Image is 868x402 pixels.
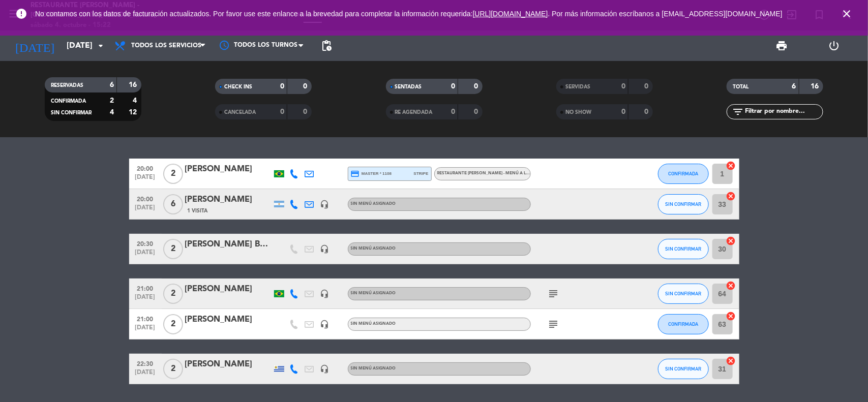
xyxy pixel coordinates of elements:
[320,364,330,374] i: headset_mic
[828,40,841,52] i: power_settings_new
[726,161,736,171] i: cancel
[185,163,272,176] div: [PERSON_NAME]
[51,99,86,104] span: CONFIRMADA
[726,191,736,201] i: cancel
[744,106,823,117] input: Filtrar por nombre...
[474,108,480,115] strong: 0
[304,108,310,115] strong: 0
[133,193,158,204] span: 20:00
[351,291,396,295] span: Sin menú asignado
[473,10,548,18] a: [URL][DOMAIN_NAME]
[110,81,114,88] strong: 6
[621,83,625,90] strong: 0
[474,83,480,90] strong: 0
[665,246,701,252] span: SIN CONFIRMAR
[133,97,139,104] strong: 4
[668,321,698,327] span: CONFIRMADA
[133,174,158,185] span: [DATE]
[565,110,591,115] span: NO SHOW
[224,84,252,89] span: CHECK INS
[185,313,272,326] div: [PERSON_NAME]
[133,324,158,336] span: [DATE]
[808,30,860,61] div: LOG OUT
[726,311,736,321] i: cancel
[665,201,701,207] span: SIN CONFIRMAR
[51,83,83,88] span: RESERVADAS
[133,369,158,381] span: [DATE]
[110,109,114,116] strong: 4
[437,171,544,175] span: RESTAURANTE [PERSON_NAME] - Menú a la carta
[133,357,158,369] span: 22:30
[163,194,183,214] span: 6
[163,359,183,379] span: 2
[8,35,62,57] i: [DATE]
[133,249,158,261] span: [DATE]
[351,202,396,206] span: Sin menú asignado
[548,318,560,330] i: subject
[414,170,429,177] span: stripe
[548,288,560,300] i: subject
[658,284,709,304] button: SIN CONFIRMAR
[726,356,736,366] i: cancel
[131,42,201,49] span: Todos los servicios
[658,314,709,334] button: CONFIRMADA
[320,40,333,52] span: pending_actions
[129,81,139,88] strong: 16
[726,236,736,246] i: cancel
[792,83,796,90] strong: 6
[644,108,650,115] strong: 0
[280,108,284,115] strong: 0
[185,283,272,296] div: [PERSON_NAME]
[320,289,330,298] i: headset_mic
[841,8,853,20] i: close
[451,83,455,90] strong: 0
[665,366,701,372] span: SIN CONFIRMAR
[451,108,455,115] strong: 0
[280,83,284,90] strong: 0
[811,83,821,90] strong: 16
[351,322,396,326] span: Sin menú asignado
[621,108,625,115] strong: 0
[133,204,158,216] span: [DATE]
[733,84,749,89] span: TOTAL
[395,110,433,115] span: RE AGENDADA
[224,110,256,115] span: CANCELADA
[726,281,736,291] i: cancel
[15,8,27,20] i: error
[565,84,590,89] span: SERVIDAS
[163,164,183,184] span: 2
[320,320,330,329] i: headset_mic
[188,207,208,215] span: 1 Visita
[129,109,139,116] strong: 12
[185,358,272,371] div: [PERSON_NAME]
[732,106,744,118] i: filter_list
[351,169,360,178] i: credit_card
[395,84,422,89] span: SENTADAS
[668,171,698,176] span: CONFIRMADA
[658,239,709,259] button: SIN CONFIRMAR
[665,291,701,296] span: SIN CONFIRMAR
[351,169,392,178] span: master * 1108
[320,200,330,209] i: headset_mic
[320,244,330,254] i: headset_mic
[658,194,709,214] button: SIN CONFIRMAR
[776,40,788,52] span: print
[133,294,158,305] span: [DATE]
[51,110,92,115] span: SIN CONFIRMAR
[163,284,183,304] span: 2
[95,40,107,52] i: arrow_drop_down
[133,237,158,249] span: 20:30
[658,359,709,379] button: SIN CONFIRMAR
[185,193,272,206] div: [PERSON_NAME]
[658,164,709,184] button: CONFIRMADA
[133,282,158,294] span: 21:00
[163,239,183,259] span: 2
[548,10,783,18] a: . Por más información escríbanos a [EMAIL_ADDRESS][DOMAIN_NAME]
[133,162,158,174] span: 20:00
[163,314,183,334] span: 2
[35,10,783,18] span: No contamos con los datos de facturación actualizados. Por favor use este enlance a la brevedad p...
[133,313,158,324] span: 21:00
[304,83,310,90] strong: 0
[351,366,396,370] span: Sin menú asignado
[110,97,114,104] strong: 2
